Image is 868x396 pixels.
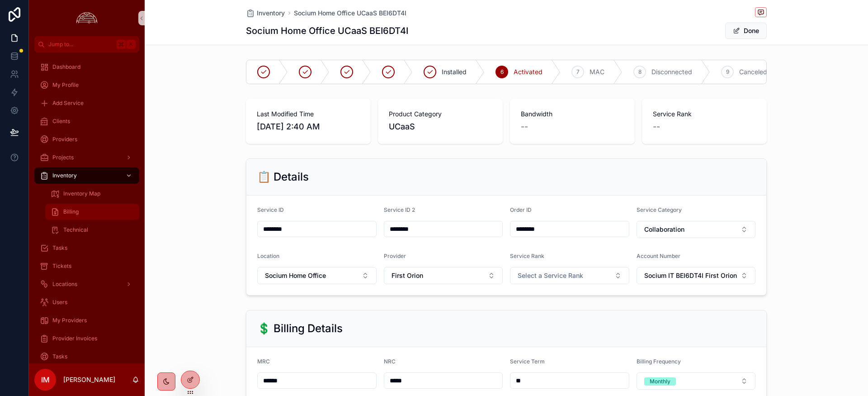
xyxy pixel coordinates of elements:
[637,372,756,390] button: Select Button
[518,271,583,280] span: Select a Service Rank
[34,294,139,310] a: Users
[34,348,139,365] a: Tasks
[257,206,284,213] span: Service ID
[384,358,396,365] span: NRC
[34,149,139,166] a: Projects
[521,120,528,133] span: --
[638,68,642,76] span: 8
[34,131,139,148] a: Providers
[52,172,77,179] span: Inventory
[726,68,729,76] span: 9
[29,52,145,363] div: scrollable content
[644,225,684,234] span: Collaboration
[510,253,544,259] span: Service Rank
[52,154,74,161] span: Projects
[510,358,545,365] span: Service Term
[34,36,139,52] button: Jump to...K
[257,267,377,284] button: Select Button
[257,358,270,365] span: MRC
[257,321,343,336] h2: 💲 Billing Details
[442,67,467,76] span: Installed
[521,110,624,119] span: Bandwidth
[63,190,100,197] span: Inventory Map
[34,258,139,274] a: Tickets
[650,377,670,386] div: Monthly
[637,267,756,284] button: Select Button
[34,77,139,93] a: My Profile
[34,59,139,75] a: Dashboard
[52,118,70,125] span: Clients
[34,330,139,347] a: Provider Invoices
[384,206,415,213] span: Service ID 2
[52,262,71,270] span: Tickets
[725,23,767,39] button: Done
[45,186,139,202] a: Inventory Map
[52,353,67,360] span: Tasks
[246,24,408,37] h1: Socium Home Office UCaaS BEI6DT4I
[127,41,135,48] span: K
[637,206,682,213] span: Service Category
[63,208,79,215] span: Billing
[48,41,113,48] span: Jump to...
[257,110,360,119] span: Last Modified Time
[34,312,139,329] a: My Providers
[653,120,660,133] span: --
[34,276,139,292] a: Locations
[389,120,415,133] span: UCaaS
[74,11,100,25] img: App logo
[34,167,139,184] a: Inventory
[41,374,50,385] span: IM
[637,253,680,259] span: Account Number
[637,221,756,238] button: Select Button
[257,253,279,259] span: Location
[257,170,309,184] h2: 📋 Details
[257,120,360,133] span: [DATE] 2:40 AM
[45,222,139,238] a: Technical
[52,63,80,71] span: Dashboard
[52,100,84,107] span: Add Service
[590,67,604,76] span: MAC
[52,299,67,306] span: Users
[500,68,504,76] span: 6
[34,240,139,256] a: Tasks
[52,244,67,252] span: Tasks
[384,253,406,259] span: Provider
[63,226,88,234] span: Technical
[52,136,77,143] span: Providers
[34,95,139,111] a: Add Service
[637,358,681,365] span: Billing Frequency
[576,68,580,76] span: 7
[52,317,87,324] span: My Providers
[389,110,492,119] span: Product Category
[651,67,692,76] span: Disconnected
[510,267,629,284] button: Select Button
[265,271,326,280] span: Socium Home Office
[257,9,285,18] span: Inventory
[392,271,423,280] span: First Orion
[52,81,79,89] span: My Profile
[52,335,97,342] span: Provider Invoices
[45,204,139,220] a: Billing
[294,9,406,18] a: Socium Home Office UCaaS BEI6DT4I
[384,267,503,284] button: Select Button
[510,206,532,213] span: Order ID
[653,110,756,119] span: Service Rank
[246,9,285,18] a: Inventory
[739,67,767,76] span: Canceled
[34,113,139,129] a: Clients
[514,67,542,76] span: Activated
[644,271,737,280] span: Socium IT BEI6DT4I First Orion
[52,281,77,288] span: Locations
[63,375,115,384] p: [PERSON_NAME]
